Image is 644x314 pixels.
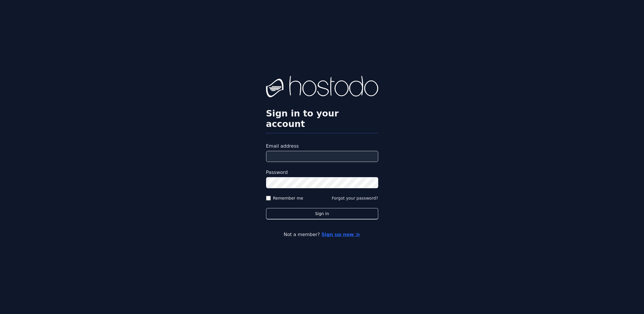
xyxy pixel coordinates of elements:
[266,76,378,99] img: Hostodo
[266,143,378,150] label: Email address
[28,231,616,238] p: Not a member?
[321,232,360,237] a: Sign up now ≫
[273,195,303,201] label: Remember me
[266,208,378,219] button: Sign in
[332,195,378,201] button: Forgot your password?
[266,108,378,129] h2: Sign in to your account
[266,169,378,176] label: Password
